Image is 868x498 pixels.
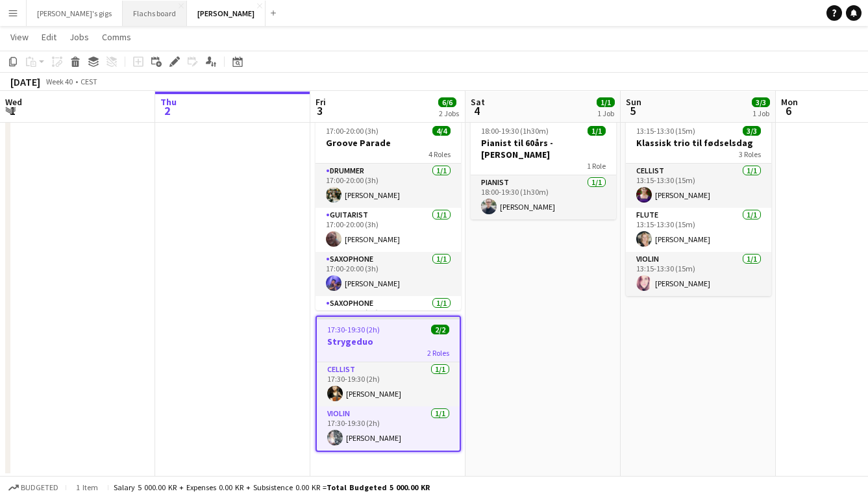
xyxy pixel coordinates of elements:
[317,406,460,451] app-card-role: Violin1/117:30-19:30 (2h)[PERSON_NAME]
[588,126,606,136] span: 1/1
[428,149,451,159] span: 4 Roles
[438,97,456,107] span: 6/6
[781,96,798,108] span: Mon
[327,482,430,492] span: Total Budgeted 5 000.00 KR
[158,103,177,118] span: 2
[597,108,614,118] div: 1 Job
[71,482,103,492] span: 1 item
[431,325,449,334] span: 2/2
[6,480,60,495] button: Budgeted
[624,103,641,118] span: 5
[327,325,380,334] span: 17:30-19:30 (2h)
[97,29,136,45] a: Comms
[636,126,695,136] span: 13:15-13:30 (15m)
[316,96,326,108] span: Fri
[587,161,606,171] span: 1 Role
[21,483,58,492] span: Budgeted
[187,1,266,26] button: [PERSON_NAME]
[81,77,97,86] div: CEST
[752,108,769,118] div: 1 Job
[102,31,131,43] span: Comms
[316,316,461,452] app-job-card: 17:30-19:30 (2h)2/2Strygeduo2 RolesCellist1/117:30-19:30 (2h)[PERSON_NAME]Violin1/117:30-19:30 (2...
[626,164,771,208] app-card-role: Cellist1/113:15-13:30 (15m)[PERSON_NAME]
[316,296,461,340] app-card-role: Saxophone1/117:00-20:00 (3h)
[427,348,449,358] span: 2 Roles
[69,31,89,43] span: Jobs
[743,126,761,136] span: 3/3
[326,126,378,136] span: 17:00-20:00 (3h)
[3,103,22,118] span: 1
[5,29,34,45] a: View
[779,103,798,118] span: 6
[316,137,461,149] h3: Groove Parade
[626,137,771,149] h3: Klassisk trio til fødselsdag
[469,103,485,118] span: 4
[626,118,771,296] app-job-card: 13:15-13:30 (15m)3/3Klassisk trio til fødselsdag3 RolesCellist1/113:15-13:30 (15m)[PERSON_NAME]Fl...
[626,252,771,296] app-card-role: Violin1/113:15-13:30 (15m)[PERSON_NAME]
[316,208,461,252] app-card-role: Guitarist1/117:00-20:00 (3h)[PERSON_NAME]
[597,97,615,107] span: 1/1
[10,31,29,43] span: View
[626,208,771,252] app-card-role: Flute1/113:15-13:30 (15m)[PERSON_NAME]
[471,137,616,160] h3: Pianist til 60års - [PERSON_NAME]
[160,96,177,108] span: Thu
[439,108,459,118] div: 2 Jobs
[316,252,461,296] app-card-role: Saxophone1/117:00-20:00 (3h)[PERSON_NAME]
[314,103,326,118] span: 3
[432,126,451,136] span: 4/4
[626,96,641,108] span: Sun
[42,31,56,43] span: Edit
[317,336,460,347] h3: Strygeduo
[114,482,430,492] div: Salary 5 000.00 KR + Expenses 0.00 KR + Subsistence 0.00 KR =
[5,96,22,108] span: Wed
[64,29,94,45] a: Jobs
[317,362,460,406] app-card-role: Cellist1/117:30-19:30 (2h)[PERSON_NAME]
[316,118,461,310] app-job-card: 17:00-20:00 (3h)4/4Groove Parade4 RolesDrummer1/117:00-20:00 (3h)[PERSON_NAME]Guitarist1/117:00-2...
[471,96,485,108] span: Sat
[27,1,123,26] button: [PERSON_NAME]'s gigs
[10,75,40,88] div: [DATE]
[481,126,549,136] span: 18:00-19:30 (1h30m)
[739,149,761,159] span: 3 Roles
[316,164,461,208] app-card-role: Drummer1/117:00-20:00 (3h)[PERSON_NAME]
[471,175,616,219] app-card-role: Pianist1/118:00-19:30 (1h30m)[PERSON_NAME]
[123,1,187,26] button: Flachs board
[752,97,770,107] span: 3/3
[471,118,616,219] app-job-card: 18:00-19:30 (1h30m)1/1Pianist til 60års - [PERSON_NAME]1 RolePianist1/118:00-19:30 (1h30m)[PERSON...
[43,77,75,86] span: Week 40
[36,29,62,45] a: Edit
